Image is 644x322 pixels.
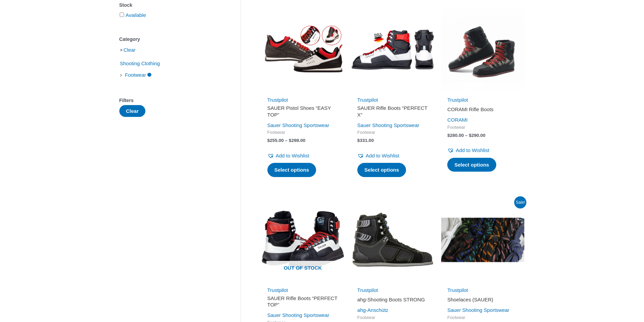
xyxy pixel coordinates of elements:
a: Shooting Clothing [119,60,161,66]
a: Add to Wishlist [447,146,489,155]
a: Trustpilot [447,97,468,103]
a: Available [126,12,146,18]
h2: ahg-Shooting Boots STRONG [357,296,428,303]
div: Stock [119,0,220,10]
span: Footwear [447,125,518,130]
a: CORAMI Rifle Boots [447,106,518,115]
a: Add to Wishlist [267,151,309,160]
a: Trustpilot [267,97,288,103]
a: Sauer Shooting Sportswear [357,122,419,128]
a: SAUER Rifle Boots “PERFECT X” [357,105,428,121]
a: Sauer Shooting Sportswear [267,122,329,128]
a: Sauer Shooting Sportswear [447,307,509,313]
a: Select options for “SAUER Rifle Boots "PERFECT X"” [357,163,406,177]
span: – [465,133,468,138]
a: Select options for “CORAMI Rifle Boots” [447,158,496,172]
a: Trustpilot [357,97,378,103]
a: Trustpilot [447,287,468,293]
span: Shooting Clothing [119,58,161,69]
bdi: 255.00 [267,138,284,143]
span: Out of stock [266,261,339,276]
h2: SAUER Pistol Shoes “EASY TOP” [267,105,338,118]
bdi: 290.00 [469,133,485,138]
span: $ [267,138,270,143]
a: Trustpilot [267,287,288,293]
div: Category [119,34,220,44]
span: Footwear [357,130,428,135]
span: – [285,138,288,143]
span: Footwear [357,315,428,321]
img: SAUER Pistol Shoes "EASY TOP" [261,8,344,91]
a: ahg-Shooting Boots STRONG [357,296,428,305]
h2: Shoelaces (SAUER) [447,296,518,303]
a: Add to Wishlist [357,151,399,160]
bdi: 298.00 [289,138,305,143]
img: ahg-Shooting Boots STRONG [351,198,434,281]
a: Footwear [124,72,152,77]
a: Trustpilot [357,287,378,293]
a: SAUER Rifle Boots “PERFECT TOP” [267,295,338,311]
img: Shoelaces (SAUER) [441,198,524,281]
img: CORAMI Rifle Boots [441,8,524,91]
span: Footwear [447,315,518,321]
span: Footwear [124,69,147,81]
span: $ [357,138,360,143]
input: Available [120,13,124,17]
button: Clear [119,105,146,117]
a: SAUER Pistol Shoes “EASY TOP” [267,105,338,121]
img: PERFECT X [351,8,434,91]
h2: SAUER Rifle Boots “PERFECT TOP” [267,295,338,308]
span: Add to Wishlist [276,153,309,158]
img: SAUER Rifle Boots "PERFECT TOP" [261,198,344,281]
span: Footwear [267,130,338,135]
span: $ [289,138,291,143]
a: Shoelaces (SAUER) [447,296,518,305]
a: Sauer Shooting Sportswear [267,312,329,318]
div: Filters [119,96,220,105]
span: Add to Wishlist [456,147,489,153]
h2: CORAMI Rifle Boots [447,106,518,113]
a: ahg-Anschütz [357,307,388,313]
bdi: 280.00 [447,133,464,138]
span: Sale! [514,196,526,208]
a: CORAMI [447,117,468,123]
h2: SAUER Rifle Boots “PERFECT X” [357,105,428,118]
a: Out of stock [261,198,344,281]
a: Clear [123,47,136,53]
bdi: 331.00 [357,138,374,143]
span: Add to Wishlist [366,153,399,158]
a: Select options for “SAUER Pistol Shoes "EASY TOP"” [267,163,316,177]
span: $ [469,133,472,138]
span: $ [447,133,450,138]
